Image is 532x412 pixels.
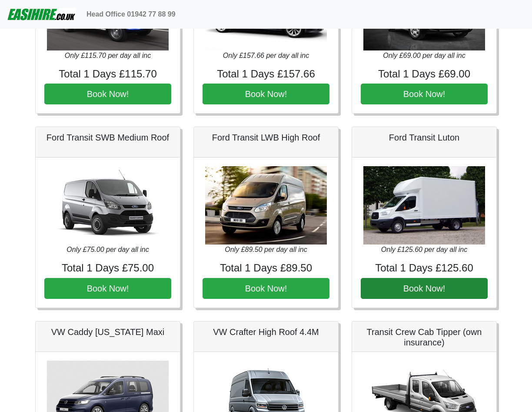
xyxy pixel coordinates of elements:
h4: Total 1 Days £89.50 [203,262,329,275]
h4: Total 1 Days £75.00 [44,262,171,275]
button: Book Now! [44,84,171,104]
button: Book Now! [361,84,488,104]
h5: Ford Transit Luton [361,132,488,143]
button: Book Now! [203,278,329,299]
img: Ford Transit LWB High Roof [205,166,327,245]
h4: Total 1 Days £69.00 [361,68,488,80]
img: easihire_logo_small.png [7,6,76,23]
h5: VW Crafter High Roof 4.4M [203,327,329,337]
img: Ford Transit SWB Medium Roof [47,166,169,245]
h4: Total 1 Days £125.60 [361,262,488,275]
h4: Total 1 Days £115.70 [44,68,171,80]
button: Book Now! [44,278,171,299]
h4: Total 1 Days £157.66 [203,68,329,80]
i: Only £89.50 per day all inc [225,246,307,253]
i: Only £69.00 per day all inc [383,52,465,59]
h5: Ford Transit SWB Medium Roof [44,132,171,143]
b: Head Office 01942 77 88 99 [86,10,176,18]
i: Only £75.00 per day all inc [66,246,149,253]
button: Book Now! [361,278,488,299]
i: Only £157.66 per day all inc [223,52,309,59]
i: Only £115.70 per day all inc [65,52,151,59]
i: Only £125.60 per day all inc [381,246,467,253]
button: Book Now! [203,84,329,104]
img: Ford Transit Luton [363,166,485,245]
h5: Ford Transit LWB High Roof [203,132,329,143]
h5: VW Caddy [US_STATE] Maxi [44,327,171,337]
a: Head Office 01942 77 88 99 [83,6,179,23]
h5: Transit Crew Cab Tipper (own insurance) [361,327,488,348]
